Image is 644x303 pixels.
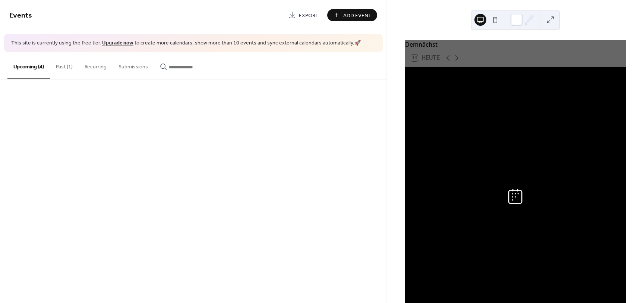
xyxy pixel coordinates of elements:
[11,40,361,47] span: This site is currently using the free tier. to create more calendars, show more than 10 events an...
[102,38,133,48] a: Upgrade now
[327,9,377,21] button: Add Event
[50,52,79,78] button: Past (1)
[405,40,626,49] div: Demnächst
[343,12,372,19] span: Add Event
[9,8,32,23] span: Events
[79,52,113,78] button: Recurring
[7,52,50,79] button: Upcoming (4)
[299,12,319,19] span: Export
[113,52,154,78] button: Submissions
[283,9,324,21] a: Export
